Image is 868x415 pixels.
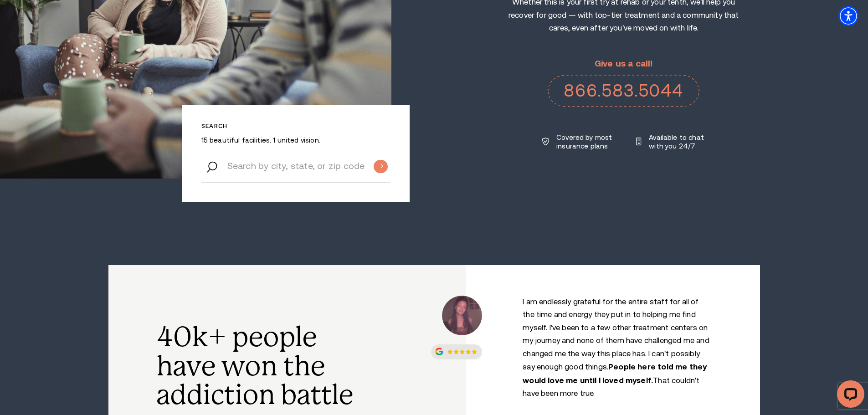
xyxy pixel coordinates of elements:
p: Give us a call! [548,59,699,69]
a: Covered by most insurance plans [542,133,613,150]
strong: People here told me they would love me until I loved myself. [523,362,707,385]
div: Accessibility Menu [838,6,858,26]
p: Search [201,123,390,129]
input: Submit button [374,160,388,173]
p: Covered by most insurance plans [556,133,613,150]
input: Search by city, state, or zip code [201,149,390,183]
p: I am endlessly grateful for the entire staff for all of the time and energy they put in to helpin... [523,295,712,400]
a: Available to chat with you 24/7 [636,133,705,150]
iframe: LiveChat chat widget [830,377,868,415]
a: call 866.583.5044 [548,75,699,107]
p: Available to chat with you 24/7 [649,133,705,150]
p: 15 beautiful facilities. 1 united vision. [201,136,390,144]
